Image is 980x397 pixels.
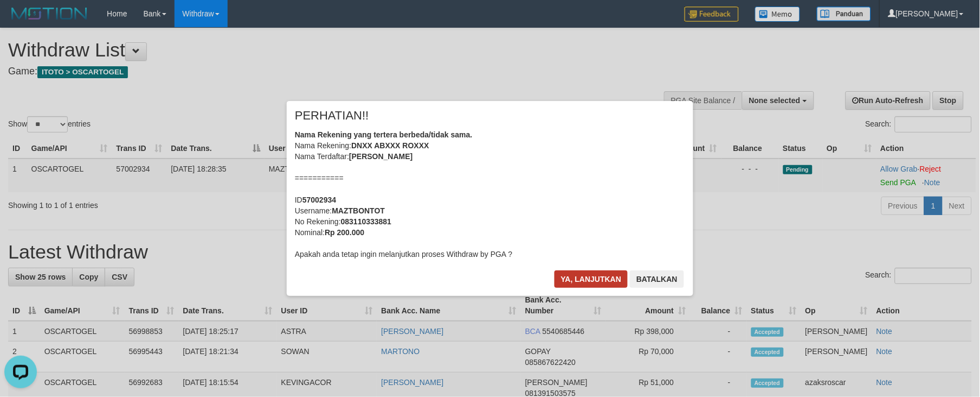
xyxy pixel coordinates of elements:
b: Rp 200.000 [325,228,364,237]
div: Nama Rekening: Nama Terdaftar: =========== ID Username: No Rekening: Nominal: Apakah anda tetap i... [295,129,685,260]
b: MAZTBONTOT [332,206,385,215]
b: [PERSON_NAME] [349,152,412,161]
button: Open LiveChat chat widget [4,4,37,37]
b: 083110333881 [341,217,391,226]
b: 57002934 [302,196,336,204]
b: Nama Rekening yang tertera berbeda/tidak sama. [295,130,473,139]
span: PERHATIAN!! [295,110,369,121]
button: Ya, lanjutkan [555,270,628,288]
button: Batalkan [630,270,684,288]
b: DNXX ABXXX ROXXX [351,141,429,150]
